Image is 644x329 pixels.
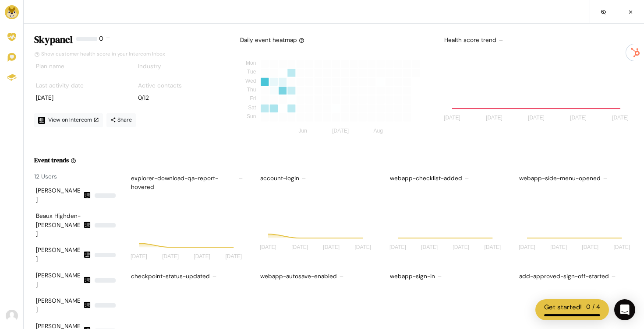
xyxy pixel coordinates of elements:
[5,5,19,19] img: Brand
[225,253,242,259] tspan: [DATE]
[34,34,73,45] h4: Skypanel
[613,245,630,251] tspan: [DATE]
[528,115,545,121] tspan: [DATE]
[95,223,116,227] div: NaN%
[36,297,81,315] div: [PERSON_NAME]
[162,253,179,259] tspan: [DATE]
[129,172,245,194] div: explorer-download-qa-report-hovered
[550,245,567,251] tspan: [DATE]
[36,81,84,90] label: Last activity date
[544,302,582,312] div: Get started!
[582,245,598,251] tspan: [DATE]
[374,128,383,134] tspan: Aug
[486,115,502,121] tspan: [DATE]
[258,270,375,283] div: webapp-autosave-enabled
[388,270,504,283] div: webapp-sign-in
[36,94,121,102] div: [DATE]
[247,113,256,119] tspan: Sun
[453,245,469,251] tspan: [DATE]
[614,299,635,320] div: Open Intercom Messenger
[442,34,633,46] div: Health score trend
[444,115,460,121] tspan: [DATE]
[323,245,340,251] tspan: [DATE]
[36,271,81,289] div: [PERSON_NAME]
[291,245,308,251] tspan: [DATE]
[106,113,136,127] a: Share
[131,253,147,259] tspan: [DATE]
[517,172,633,185] div: webapp-side-menu-opened
[36,62,64,71] label: Plan name
[248,105,256,111] tspan: Sat
[138,94,223,102] div: 0/12
[517,270,633,283] div: add-approved-sign-off-started
[36,212,81,238] div: Beaux Highden-[PERSON_NAME]
[332,128,349,134] tspan: [DATE]
[194,253,210,259] tspan: [DATE]
[298,128,307,134] tspan: Jun
[388,172,504,185] div: webapp-checklist-added
[34,51,165,57] a: Show customer health score in your Intercom Inbox
[247,87,256,93] tspan: Thu
[240,36,304,45] div: Daily event heatmap
[6,310,18,322] img: Avatar
[519,245,535,251] tspan: [DATE]
[247,69,256,75] tspan: Tue
[34,156,69,164] h6: Event trends
[389,245,406,251] tspan: [DATE]
[129,270,245,283] div: checkpoint-status-updated
[138,81,182,90] label: Active contacts
[250,96,256,102] tspan: Fri
[34,113,103,127] a: View on Intercom
[586,302,600,312] div: 0 / 4
[612,115,629,121] tspan: [DATE]
[95,303,116,308] div: NaN%
[246,60,256,66] tspan: Mon
[95,253,116,257] div: NaN%
[258,172,375,185] div: account-login
[48,116,99,123] span: View on Intercom
[36,246,81,264] div: [PERSON_NAME]
[99,34,103,49] div: 0
[355,245,372,251] tspan: [DATE]
[36,186,81,204] div: [PERSON_NAME]
[484,245,501,251] tspan: [DATE]
[570,115,587,121] tspan: [DATE]
[421,245,438,251] tspan: [DATE]
[245,78,256,84] tspan: Wed
[138,62,161,71] label: Industry
[95,278,116,283] div: NaN%
[260,245,276,251] tspan: [DATE]
[34,172,122,181] div: 12 Users
[95,193,116,198] div: NaN%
